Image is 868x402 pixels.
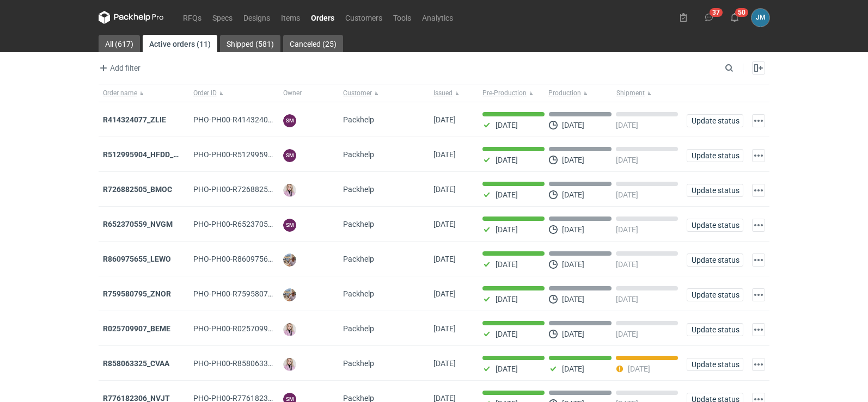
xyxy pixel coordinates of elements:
button: Actions [752,184,765,197]
p: [DATE] [496,121,518,129]
span: PHO-PH00-R025709907_BEME [193,324,300,333]
span: Packhelp [343,115,374,124]
p: [DATE] [616,295,638,304]
span: Packhelp [343,150,374,159]
img: Michał Palasek [283,288,296,301]
span: 21/08/2025 [433,289,456,298]
span: Customer [343,89,372,97]
a: All (617) [99,35,140,52]
button: Customer [339,84,429,102]
span: Owner [283,89,302,97]
p: [DATE] [562,364,584,373]
button: Add filter [96,61,141,75]
button: Update status [687,288,743,301]
button: Actions [752,288,765,301]
button: Update status [687,184,743,197]
button: Pre-Production [478,84,546,102]
img: Klaudia Wiśniewska [283,323,296,336]
span: Packhelp [343,220,374,228]
a: Orders [305,11,340,24]
a: R652370559_NVGM [103,220,173,228]
span: Update status [692,256,738,264]
strong: R726882505_BMOC [103,185,172,194]
span: Update status [692,326,738,333]
a: RFQs [178,11,207,24]
span: PHO-PH00-R512995904_HFDD_MOOR [193,150,325,159]
a: R025709907_BEME [103,324,170,333]
span: Order ID [193,89,217,97]
button: Actions [752,219,765,232]
p: [DATE] [496,330,518,338]
span: 25/08/2025 [433,185,456,194]
input: Search [723,61,757,75]
figcaption: SM [283,114,296,127]
span: 22/08/2025 [433,255,456,263]
svg: Packhelp Pro [99,11,164,24]
span: Update status [692,361,738,368]
p: [DATE] [496,156,518,164]
button: Actions [752,149,765,162]
button: Update status [687,149,743,162]
a: Customers [340,11,388,24]
button: Update status [687,358,743,371]
button: Issued [429,84,478,102]
img: Klaudia Wiśniewska [283,184,296,197]
p: [DATE] [628,364,650,373]
span: Add filter [97,61,140,75]
p: [DATE] [496,295,518,304]
span: Production [548,89,581,97]
a: Designs [238,11,276,24]
button: Order ID [189,84,279,102]
button: Actions [752,114,765,127]
a: Active orders (11) [143,35,217,52]
span: 19/08/2025 [433,324,456,333]
button: Shipment [614,84,682,102]
span: Update status [692,152,738,159]
span: PHO-PH00-R414324077_ZLIE [193,115,295,124]
a: Tools [388,11,417,24]
p: [DATE] [616,330,638,338]
p: [DATE] [496,364,518,373]
a: R759580795_ZNOR [103,289,171,298]
button: 37 [700,9,718,26]
span: 12/08/2025 [433,359,456,368]
p: [DATE] [562,260,584,269]
strong: R414324077_ZLIE [103,115,166,124]
span: 26/08/2025 [433,115,456,124]
button: Actions [752,323,765,336]
span: Pre-Production [482,89,527,97]
strong: R512995904_HFDD_MOOR [103,150,195,159]
p: [DATE] [562,190,584,199]
a: Shipped (581) [220,35,280,52]
a: R860975655_LEWO [103,255,171,263]
p: [DATE] [616,121,638,129]
a: R858063325_CVAA [103,359,169,368]
p: [DATE] [562,156,584,164]
button: 50 [726,9,743,26]
span: Packhelp [343,185,374,194]
figcaption: SM [283,149,296,162]
p: [DATE] [562,330,584,338]
button: Update status [687,253,743,267]
span: PHO-PH00-R858063325_CVAA [193,359,299,368]
span: Packhelp [343,255,374,263]
button: Update status [687,219,743,232]
p: [DATE] [496,225,518,234]
span: Issued [433,89,453,97]
span: 25/08/2025 [433,150,456,159]
span: PHO-PH00-R726882505_BMOC [193,185,302,194]
p: [DATE] [496,190,518,199]
a: Specs [207,11,238,24]
span: Update status [692,187,738,194]
span: Update status [692,117,738,125]
button: JM [751,9,769,27]
img: Klaudia Wiśniewska [283,358,296,371]
span: Update status [692,221,738,229]
button: Actions [752,358,765,371]
span: PHO-PH00-R759580795_ZNOR [193,289,300,298]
